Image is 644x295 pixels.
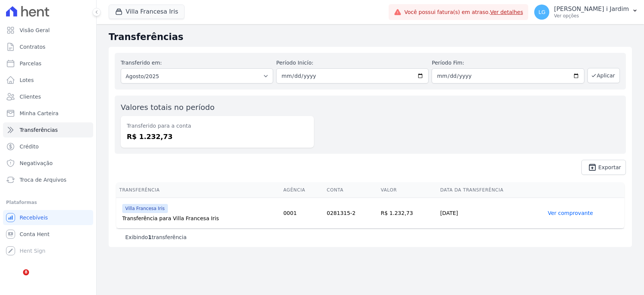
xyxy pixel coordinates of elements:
span: LG [538,9,546,15]
span: Contratos [20,43,45,51]
a: Minha Carteira [3,106,93,121]
td: 0281315-2 [324,198,378,229]
span: Negativação [20,159,53,167]
span: Parcelas [20,60,41,67]
th: Valor [378,182,437,198]
dt: Transferido para a conta [127,122,308,130]
a: Transferências [3,122,93,137]
a: Crédito [3,139,93,154]
th: Transferência [116,182,280,198]
a: Troca de Arquivos [3,172,93,187]
span: Você possui fatura(s) em atraso. [404,8,523,16]
a: Clientes [3,89,93,104]
a: Parcelas [3,56,93,71]
button: Aplicar [587,68,620,83]
a: Negativação [3,156,93,171]
span: Lotes [20,76,34,84]
span: Minha Carteira [20,110,58,117]
a: Contratos [3,39,93,54]
a: unarchive Exportar [581,160,626,175]
td: R$ 1.232,73 [378,198,437,229]
iframe: Intercom live chat [8,269,26,287]
i: unarchive [588,163,597,172]
td: [DATE] [437,198,545,229]
a: Visão Geral [3,23,93,38]
th: Conta [324,182,378,198]
label: Transferido em: [121,60,162,66]
span: Clientes [20,93,41,100]
label: Valores totais no período [121,103,215,112]
span: Transferências [20,126,58,134]
span: Villa Francesa Iris [122,204,168,213]
label: Período Fim: [432,59,584,67]
a: Ver comprovante [548,210,593,216]
th: Agência [280,182,324,198]
dd: R$ 1.232,73 [127,131,308,142]
a: Ver detalhes [490,9,523,15]
span: Recebíveis [20,214,48,221]
p: [PERSON_NAME] i Jardim [554,5,629,13]
span: Exportar [598,165,621,170]
button: LG [PERSON_NAME] i Jardim Ver opções [528,2,644,23]
a: Recebíveis [3,210,93,225]
span: Visão Geral [20,26,50,34]
div: Plataformas [6,198,90,207]
b: 1 [148,234,152,240]
th: Data da Transferência [437,182,545,198]
span: Conta Hent [20,230,49,238]
h2: Transferências [109,30,632,44]
span: Crédito [20,143,39,150]
span: 8 [23,269,29,275]
div: Transferência para Villa Francesa Iris [122,215,277,222]
label: Período Inicío: [276,59,429,67]
td: 0001 [280,198,324,229]
p: Exibindo transferência [125,233,187,241]
a: Conta Hent [3,227,93,242]
span: Troca de Arquivos [20,176,66,184]
p: Ver opções [554,13,629,19]
a: Lotes [3,73,93,88]
button: Villa Francesa Iris [109,5,184,19]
